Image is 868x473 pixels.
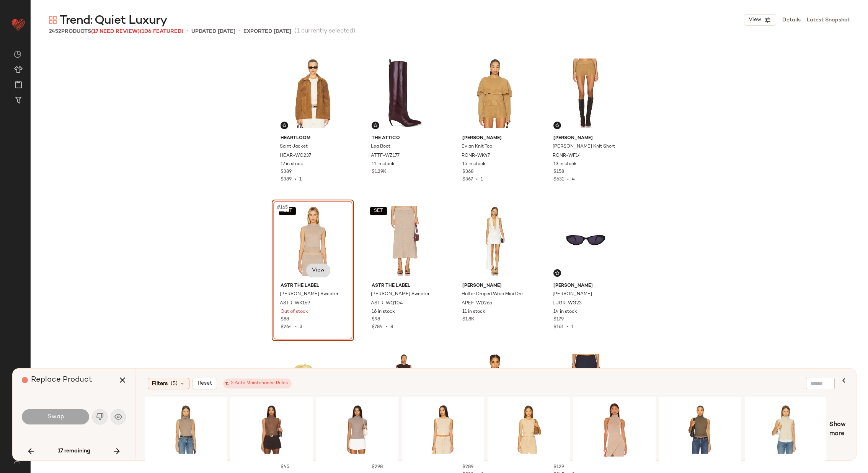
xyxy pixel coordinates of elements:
span: $45 [281,464,289,471]
span: (106 Featured) [140,29,183,34]
p: updated [DATE] [191,28,235,36]
span: $631 [553,177,564,182]
span: 17 in stock [281,161,303,168]
span: HEAR-WO237 [280,153,311,159]
span: • [186,27,188,36]
span: 11 in stock [462,309,485,315]
a: Details [782,16,801,24]
span: $389 [281,169,292,176]
span: • [383,325,390,330]
img: APEF-WD265_V1.jpg [456,202,533,280]
span: 4 [572,177,575,182]
button: Reset [193,378,217,389]
span: • [292,177,299,182]
span: Reset [197,380,212,387]
span: $298 [372,464,383,471]
span: Evian Knit Top [462,143,492,150]
span: • [564,325,571,330]
span: 13 in stock [553,161,577,168]
span: Trend: Quiet Luxury [60,13,167,28]
span: $98 [372,316,380,323]
span: HEARTLOOM [281,135,345,142]
img: ATTF-WZ177_V1.jpg [365,55,442,132]
span: View [311,267,324,273]
img: svg%3e [555,123,560,128]
span: $367 [462,177,473,182]
span: (17 Need Review) [91,29,140,34]
span: (1 currently selected) [294,27,356,36]
span: ASTR-WK169 [280,300,310,307]
span: [PERSON_NAME] Sweater [280,291,338,298]
button: SET [370,207,387,215]
span: 17 remaining [58,448,90,455]
div: 5 Auto Maintenance Rules [227,380,288,387]
span: 14 in stock [553,309,577,315]
img: HEAR-WO237_V1.jpg [274,55,351,132]
button: View [306,263,330,277]
div: Products [49,28,183,36]
span: [PERSON_NAME] [462,283,527,289]
span: 15 in stock [462,161,486,168]
span: [PERSON_NAME] [462,135,527,142]
img: ASTR-WK169_V1.jpg [274,202,351,280]
img: AYAR-WS88_V1.jpg [490,402,567,457]
span: 1 [481,177,483,182]
span: • [238,27,240,36]
img: RONR-WF14_V1.jpg [547,55,624,132]
span: THE ATTICO [372,135,436,142]
span: $368 [462,169,473,176]
img: LUGR-WG23_V1.jpg [547,202,624,280]
span: #165 [276,204,289,211]
span: 16 in stock [372,309,395,315]
span: ASTR-WQ104 [371,300,403,307]
img: heart_red.DM2ytmEG.svg [11,17,26,32]
span: $179 [553,316,564,323]
span: [PERSON_NAME] [553,283,618,289]
span: Halter Draped Wrap Mini Dress [462,291,526,298]
span: 8 [390,325,393,330]
img: VINCE-WS1167_V1.jpg [662,402,739,457]
span: $158 [553,169,564,176]
span: • [564,177,572,182]
span: Saint Jacket [280,143,308,150]
img: AGOL-WD8_V1.jpg [365,350,442,427]
img: BROC-WK136_V1.jpg [747,402,824,457]
img: svg%3e [49,16,57,24]
span: [PERSON_NAME] Sweater Skirt [371,291,436,298]
span: ATTF-WZ177 [371,153,400,159]
span: View [748,17,761,23]
span: • [473,177,481,182]
span: $161 [553,325,564,330]
span: APEF-WD265 [462,300,492,307]
span: 11 in stock [372,161,395,168]
span: Filters [152,380,168,388]
a: Latest Snapshot [807,16,850,24]
img: LSPA-WS185_V1.jpg [405,402,481,457]
img: GEER-WS1_V1.jpg [319,402,396,457]
span: [PERSON_NAME] Knit Short [553,143,615,150]
span: $1.8K [462,316,475,323]
img: svg%3e [282,123,287,128]
img: svg%3e [555,271,560,275]
span: 2452 [49,29,61,34]
img: svg%3e [14,50,21,58]
button: View [744,14,776,26]
span: [PERSON_NAME] [553,135,618,142]
img: ENZA-WS925_V1.jpg [576,402,653,457]
p: Exported [DATE] [243,28,291,36]
img: svg%3e [373,123,378,128]
span: $129 [553,464,564,471]
img: RONR-WK47_V1.jpg [456,55,533,132]
span: $289 [462,464,473,471]
img: SRUE-WS70_V1.jpg [147,402,224,457]
span: $389 [281,177,292,182]
span: 1 [299,177,302,182]
img: FORL-WO42_V1.jpg [456,350,533,427]
span: RONR-WK47 [462,153,490,159]
img: svg%3e [9,458,24,464]
img: ASTR-WQ104_V1.jpg [365,202,442,280]
span: [PERSON_NAME] [553,291,592,298]
span: RONR-WF14 [553,153,581,159]
img: FORL-WF58_V1.jpg [547,350,624,427]
img: STIR-WS36_V1.jpg [233,402,310,457]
